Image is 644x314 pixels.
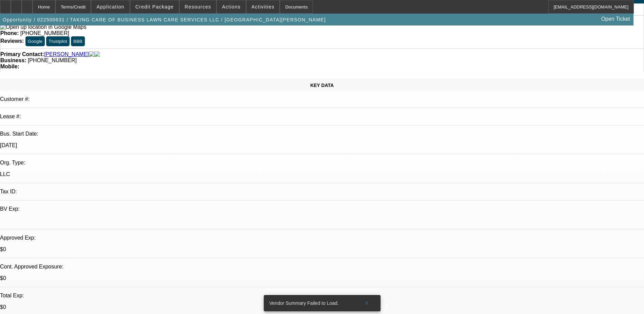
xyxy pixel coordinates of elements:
[46,36,69,46] button: Trustpilot
[217,0,246,13] button: Actions
[599,13,633,25] a: Open Ticket
[185,4,211,10] span: Resources
[356,297,378,309] button: X
[0,30,19,36] strong: Phone:
[94,51,100,57] img: linkedin-icon.png
[246,0,280,13] button: Activities
[3,17,326,22] span: Opportunity / 022500631 / TAKING CARE OF BUSINESS LAWN CARE SERVICES LLC / [GEOGRAPHIC_DATA][PERS...
[96,4,124,10] span: Application
[252,4,275,10] span: Activities
[44,51,89,57] a: [PERSON_NAME]
[222,4,241,10] span: Actions
[28,57,77,63] span: [PHONE_NUMBER]
[0,64,19,69] strong: Mobile:
[135,4,174,10] span: Credit Package
[89,51,94,57] img: facebook-icon.png
[71,36,85,46] button: BBB
[20,30,69,36] span: [PHONE_NUMBER]
[0,24,86,30] a: View Google Maps
[25,36,45,46] button: Google
[365,300,369,306] span: X
[91,0,129,13] button: Application
[0,38,24,44] strong: Reviews:
[0,51,44,57] strong: Primary Contact:
[180,0,216,13] button: Resources
[264,295,356,311] div: Vendor Summary Failed to Load.
[130,0,179,13] button: Credit Package
[0,57,26,63] strong: Business:
[310,83,334,88] span: KEY DATA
